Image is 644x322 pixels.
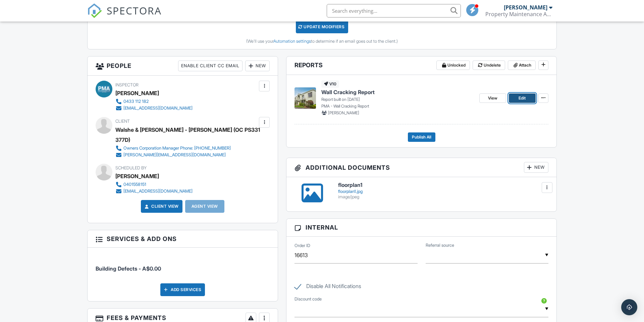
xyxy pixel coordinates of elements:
div: image/jpeg [338,194,548,200]
h6: floorplan1 [338,182,548,188]
label: Referral source [426,242,454,248]
div: [EMAIL_ADDRESS][DOMAIN_NAME] [123,189,193,194]
span: Scheduled By [115,165,147,170]
div: UPDATE Modifiers [296,21,348,33]
div: New [245,61,270,71]
img: The Best Home Inspection Software - Spectora [87,3,102,18]
div: [PERSON_NAME] [115,171,159,181]
div: Owners Corporation Manager Phone: [PHONE_NUMBER] [123,146,231,151]
div: Walshe & [PERSON_NAME] - [PERSON_NAME] (OC PS331377D) [115,125,263,145]
div: 0401558151 [123,182,146,187]
div: (We'll use your to determine if an email goes out to the client.) [93,39,551,44]
span: Inspector [115,82,139,87]
a: [EMAIL_ADDRESS][DOMAIN_NAME] [115,188,193,195]
h3: People [88,56,278,76]
div: floorplan1.jpg [338,189,548,194]
a: 0433 112 182 [115,98,193,105]
a: floorplan1 floorplan1.jpg image/jpeg [338,182,548,199]
label: Order ID [294,243,310,249]
label: Discount code [294,296,322,302]
a: SPECTORA [87,9,162,23]
div: [PERSON_NAME][EMAIL_ADDRESS][DOMAIN_NAME] [123,152,226,158]
div: [PERSON_NAME] [504,4,547,11]
h3: Internal [286,219,556,236]
div: This inspection's property details were changed at 7:56PM on 8/19. Would you like to recalculate ... [88,3,556,49]
a: [PERSON_NAME][EMAIL_ADDRESS][DOMAIN_NAME] [115,152,257,158]
h3: Additional Documents [286,158,556,177]
input: Search everything... [327,4,461,17]
span: Client [115,119,130,124]
div: Add Services [160,283,205,296]
a: 0401558151 [115,181,193,188]
a: Client View [143,203,179,210]
a: [EMAIL_ADDRESS][DOMAIN_NAME] [115,105,193,112]
span: Building Defects - A$0.00 [96,265,161,272]
div: Open Intercom Messenger [621,299,637,315]
span: SPECTORA [107,3,162,17]
label: Disable All Notifications [294,283,361,291]
div: 0433 112 182 [123,99,149,104]
a: Automation settings [273,39,311,44]
div: New [524,162,548,173]
div: Property Maintenance Advisory [485,11,552,17]
a: Owners Corporation Manager Phone: [PHONE_NUMBER] [115,145,257,152]
div: [EMAIL_ADDRESS][DOMAIN_NAME] [123,106,193,111]
h3: Services & Add ons [88,230,278,248]
div: Enable Client CC Email [178,61,243,71]
li: Service: Building Defects [96,253,270,278]
div: [PERSON_NAME] [115,88,159,98]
